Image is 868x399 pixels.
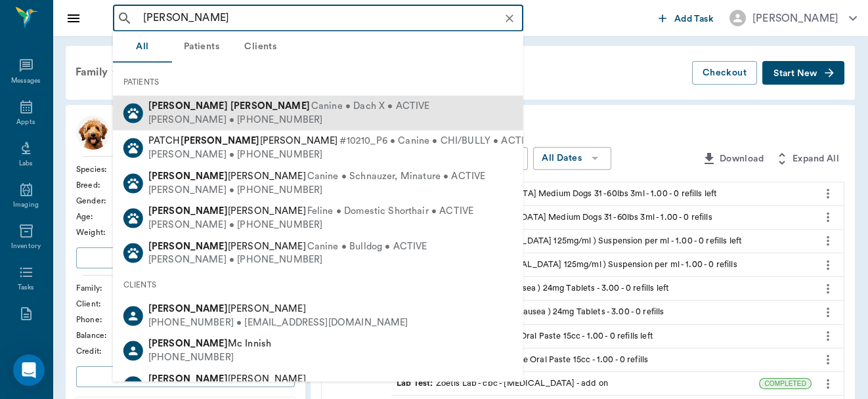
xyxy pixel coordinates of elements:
div: Client : [76,298,131,310]
div: [PERSON_NAME] • [PHONE_NUMBER] [148,148,536,162]
div: Pivetal IntestiSoothe Oral Paste 15cc - 1.00 - 0 refills left [397,330,653,343]
button: more [817,325,838,347]
div: Species : [76,163,131,175]
span: Lab Test : [397,377,435,390]
div: Imaging [13,200,39,210]
b: [PERSON_NAME] [148,241,228,251]
div: Phone : [76,314,131,325]
button: Add client Special Care Note [76,366,295,387]
button: Add patient Special Care Note [76,247,295,268]
div: Open Intercom Messenger [13,354,45,386]
span: [PERSON_NAME] [148,171,306,180]
input: Search [138,9,519,28]
div: Gender : [76,195,131,207]
span: #10210_P6 • Canine • CHI/BULLY • ACTIVE [339,135,535,148]
div: AYRADIA ( [MEDICAL_DATA] 125mg/ml ) Suspension per ml - 1.00 - 0 refills left [397,235,742,247]
button: more [817,278,838,300]
span: Canine • Schnauzer, Minature • ACTIVE [307,169,486,183]
span: [PERSON_NAME] [148,304,306,314]
div: COMPLETED [759,378,812,389]
div: Weight : [76,226,131,238]
button: more [817,348,838,371]
div: [PERSON_NAME] • [PHONE_NUMBER] [148,113,430,127]
div: Maropitant ( Anti Nausea ) 24mg Tablets - 3.00 - 0 refills [397,306,664,318]
div: PATIENTS [113,68,523,96]
div: [PHONE_NUMBER] [148,351,271,365]
span: COMPLETED [760,379,811,388]
button: more [817,254,838,276]
div: Messages [11,76,41,86]
div: Balance : [76,329,131,341]
button: Start New [762,61,844,85]
div: Maropitant ( Anti Nausea ) 24mg Tablets - 3.00 - 0 refills left [397,282,669,295]
span: Expand All [792,151,839,167]
button: [PERSON_NAME] [719,6,867,30]
span: Canine • Dach X • ACTIVE [311,100,430,114]
div: DiaGel [MEDICAL_DATA] Medium Dogs 31 -60lbs 3ml - 1.00 - 0 refills [397,211,712,224]
span: [PERSON_NAME] [148,373,306,383]
b: [PERSON_NAME] [148,206,228,216]
div: Age : [76,211,131,222]
button: Expand All [769,147,844,171]
span: [PERSON_NAME] [148,241,306,251]
div: Labs [19,159,33,169]
b: [PERSON_NAME] [148,339,228,348]
b: [PERSON_NAME] [148,171,228,180]
button: Patients [172,31,231,63]
div: [PERSON_NAME] • [PHONE_NUMBER] [148,253,427,267]
img: Profile Image [76,115,110,150]
div: [PERSON_NAME] [752,10,838,26]
div: Breed : [76,179,131,191]
div: [PERSON_NAME] • [PHONE_NUMBER] [148,183,485,197]
span: PATCH [PERSON_NAME] [148,136,338,146]
div: AYRADIA ( [MEDICAL_DATA] 125mg/ml ) Suspension per ml - 1.00 - 0 refills [397,259,737,271]
span: Canine • Bulldog • ACTIVE [307,240,427,253]
button: more [817,206,838,228]
button: more [817,301,838,324]
button: All [113,31,172,63]
button: Download [696,147,769,171]
div: Inventory [11,241,41,251]
span: Mc Innish [148,339,271,348]
div: DiaGel [MEDICAL_DATA] Medium Dogs 31 -60lbs 3ml - 1.00 - 0 refills left [397,188,717,200]
button: more [817,230,838,252]
b: [PERSON_NAME] [148,101,228,111]
b: [PERSON_NAME] [148,304,228,314]
button: more [817,182,838,205]
button: more [817,373,838,395]
div: Family : [76,282,131,294]
span: [PERSON_NAME] [148,206,306,216]
div: Appts [16,117,35,127]
button: Add Task [653,6,719,30]
span: Feline • Domestic Shorthair • ACTIVE [307,205,473,219]
div: Zoetis Lab - cbc - [MEDICAL_DATA] - add on [397,377,608,390]
b: [PERSON_NAME] [148,373,228,383]
div: Tasks [18,283,34,293]
div: [PHONE_NUMBER] • [EMAIL_ADDRESS][DOMAIN_NAME] [148,316,408,329]
button: Checkout [692,61,757,85]
div: Credit : [76,345,131,357]
div: Family [68,56,131,88]
button: Clear [500,9,519,28]
div: [PERSON_NAME] • [PHONE_NUMBER] [148,218,473,232]
button: All Dates [533,147,611,170]
button: Close drawer [60,5,87,31]
button: Clients [231,31,290,63]
div: CLIENTS [113,271,523,299]
b: [PERSON_NAME] [181,136,260,146]
b: [PERSON_NAME] [230,101,310,111]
